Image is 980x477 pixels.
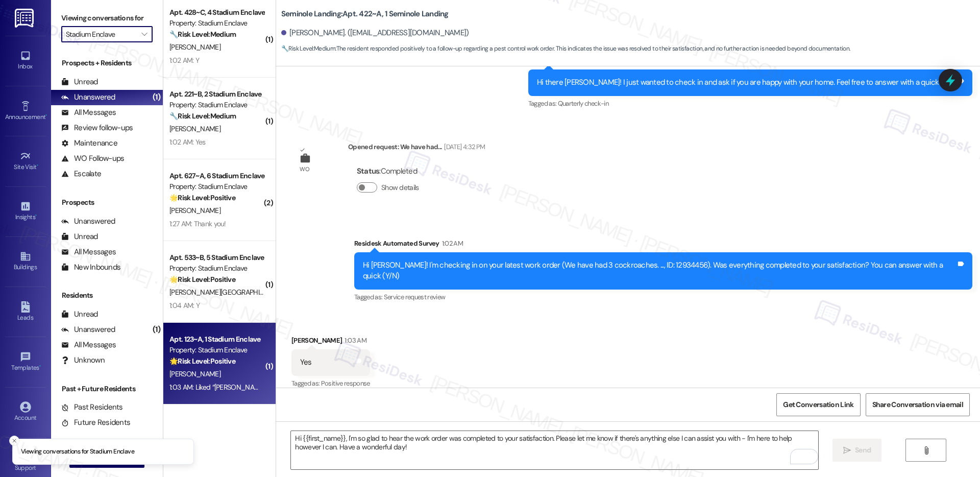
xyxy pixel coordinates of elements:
span: • [37,162,38,169]
span: Get Conversation Link [783,399,853,410]
div: Opened request: We have had... [348,141,485,156]
div: All Messages [61,107,116,118]
a: Buildings [5,248,46,275]
div: Unread [61,309,98,320]
div: WO Follow-ups [61,153,124,164]
textarea: To enrich screen reader interactions, please activate Accessibility in Grammarly extension settings [291,431,818,469]
div: Yes [300,357,312,368]
a: Inbox [5,47,46,75]
div: Escalate [61,169,101,179]
div: Tagged as: [291,376,370,391]
button: Get Conversation Link [776,393,860,416]
div: (1) [150,322,163,338]
div: Unknown [61,355,105,366]
div: WO [300,164,309,175]
div: 1:03 AM [342,335,366,346]
a: Support [5,448,46,476]
span: [PERSON_NAME][GEOGRAPHIC_DATA] [169,288,285,297]
div: Unanswered [61,324,115,335]
span: [PERSON_NAME] [169,369,220,378]
div: Apt. 428~C, 4 Stadium Enclave [169,7,264,18]
div: Property: Stadium Enclave [169,18,264,29]
div: Hi there [PERSON_NAME]! I just wanted to check in and ask if you are happy with your home. Feel f... [537,77,956,88]
div: Residents [51,290,163,301]
div: Unread [61,231,98,242]
strong: 🌟 Risk Level: Positive [169,356,235,366]
div: Apt. 627~A, 6 Stadium Enclave [169,171,264,181]
span: Share Conversation via email [872,399,963,410]
div: Residesk Automated Survey [354,238,972,252]
div: Apt. 221~B, 2 Stadium Enclave [169,89,264,100]
div: Tagged as: [528,96,972,111]
div: Future Residents [61,417,130,428]
span: • [39,363,41,370]
div: 1:02 AM: Y [169,56,199,65]
div: [PERSON_NAME]. ([EMAIL_ADDRESS][DOMAIN_NAME]) [281,28,469,38]
strong: 🌟 Risk Level: Positive [169,193,235,202]
i:  [922,446,930,455]
input: All communities [66,26,136,42]
strong: 🔧 Risk Level: Medium [281,44,335,53]
div: Past Residents [61,402,123,413]
div: New Inbounds [61,262,120,273]
div: Prospects [51,197,163,208]
div: 1:04 AM: Y [169,301,200,310]
span: : The resident responded positively to a follow-up regarding a pest control work order. This indi... [281,43,850,54]
span: Service request review [384,293,446,301]
a: Templates • [5,348,46,376]
div: Maintenance [61,138,117,149]
img: ResiDesk Logo [15,9,36,28]
button: Close toast [9,436,19,446]
button: Send [832,439,882,462]
div: Property: Stadium Enclave [169,263,264,274]
a: Leads [5,298,46,326]
i:  [843,446,851,455]
div: Property: Stadium Enclave [169,345,264,355]
button: Share Conversation via email [866,393,970,416]
div: : Completed [357,163,423,179]
label: Show details [381,182,419,193]
div: Hi [PERSON_NAME]! I'm checking in on your latest work order (We have had 3 cockroaches. ..., ID: ... [363,260,956,282]
div: 1:02 AM: Yes [169,137,206,147]
div: Property: Stadium Enclave [169,181,264,192]
span: [PERSON_NAME] [169,206,220,215]
div: (1) [150,89,163,105]
div: Property: Stadium Enclave [169,100,264,110]
span: Quarterly check-in [558,99,608,108]
div: Unanswered [61,216,115,227]
span: [PERSON_NAME] [169,42,220,52]
div: [PERSON_NAME] [291,335,370,349]
div: All Messages [61,340,116,350]
div: All Messages [61,247,116,257]
div: Apt. 123~A, 1 Stadium Enclave [169,334,264,345]
div: Prospects + Residents [51,58,163,68]
div: Unanswered [61,92,115,103]
label: Viewing conversations for [61,10,153,26]
span: Positive response [321,379,370,388]
span: • [35,212,37,219]
div: 1:02 AM [439,238,463,249]
span: [PERSON_NAME] [169,124,220,133]
div: Unread [61,77,98,87]
a: Insights • [5,198,46,225]
div: 1:27 AM: Thank you! [169,219,226,228]
div: [DATE] 4:32 PM [442,141,485,152]
strong: 🌟 Risk Level: Positive [169,275,235,284]
span: • [45,112,47,119]
b: Seminole Landing: Apt. 422~A, 1 Seminole Landing [281,9,449,19]
strong: 🔧 Risk Level: Medium [169,111,236,121]
a: Site Visit • [5,148,46,175]
div: Past + Future Residents [51,384,163,394]
b: Status [357,166,380,176]
div: Tagged as: [354,290,972,304]
div: Apt. 533~B, 5 Stadium Enclave [169,252,264,263]
i:  [141,30,147,38]
span: Send [855,445,871,456]
strong: 🔧 Risk Level: Medium [169,30,236,39]
a: Account [5,398,46,426]
div: Review follow-ups [61,123,133,133]
p: Viewing conversations for Stadium Enclave [21,447,134,457]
